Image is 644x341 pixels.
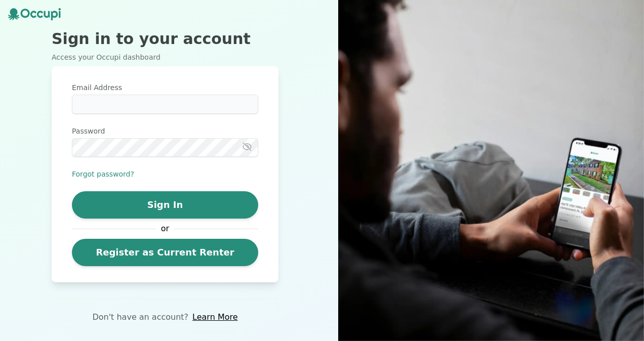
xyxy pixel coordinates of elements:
button: Sign In [72,191,258,219]
a: Register as Current Renter [72,239,258,266]
label: Password [72,126,258,136]
h2: Sign in to your account [52,30,278,48]
button: Forgot password? [72,169,134,179]
label: Email Address [72,82,258,93]
p: Access your Occupi dashboard [52,52,278,62]
a: Learn More [192,311,237,323]
p: Don't have an account? [92,311,188,323]
span: or [156,223,174,235]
